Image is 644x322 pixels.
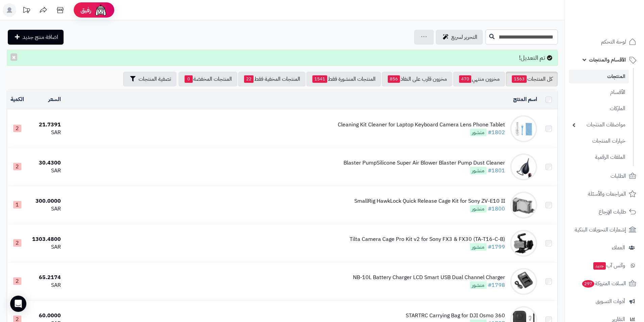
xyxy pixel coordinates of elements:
[13,201,21,208] span: 1
[30,236,61,243] div: 1303.4800
[451,33,477,41] span: التحرير لسريع
[470,129,486,136] span: منشور
[10,296,26,312] div: Open Intercom Messenger
[30,312,61,320] div: 60.0000
[244,75,254,83] span: 22
[453,72,505,86] a: مخزون منتهي470
[139,75,171,83] span: تصفية المنتجات
[582,280,594,288] span: 297
[601,37,626,47] span: لوحة التحكم
[353,274,505,281] div: NB-10L Battery Charger LCD Smart USB Dual Channel Charger
[612,243,625,252] span: العملاء
[30,205,61,213] div: SAR
[488,167,505,175] a: #1801
[488,243,505,251] a: #1799
[569,101,629,116] a: الماركات
[510,192,537,219] img: SmallRig HawkLock Quick Release Cage Kit for Sony ZV-E10 II
[354,197,505,205] div: SmallRig HawkLock Quick Release Cage Kit for Sony ZV-E10 II
[470,281,486,289] span: منشور
[569,134,629,148] a: خيارات المنتجات
[13,277,21,285] span: 2
[8,30,64,45] a: اضافة منتج جديد
[343,159,505,167] div: Blaster PumpSilicone Super Air Blower Blaster Pump Dust Cleaner
[569,222,640,238] a: إشعارات التحويلات البنكية
[510,115,537,142] img: Cleaning Kit Cleaner for Laptop Keyboard Camera Lens Phone Tablet
[512,75,527,83] span: 1563
[569,85,629,100] a: الأقسام
[470,167,486,174] span: منشور
[569,34,640,50] a: لوحة التحكم
[30,243,61,251] div: SAR
[488,281,505,289] a: #1798
[178,72,237,86] a: المنتجات المخفضة0
[18,3,35,19] a: تحديثات المنصة
[596,297,625,306] span: أدوات التسويق
[510,230,537,257] img: Tilta Camera Cage Pro Kit v2 for Sony FX3 & FX30 (TA-T16-C-B)
[436,30,483,45] a: التحرير لسريع
[569,293,640,309] a: أدوات التسويق
[593,261,625,270] span: وآتس آب
[569,70,629,83] a: المنتجات
[7,50,558,66] div: تم التعديل!
[510,268,537,295] img: NB-10L Battery Charger LCD Smart USB Dual Channel Charger
[80,6,91,14] span: رفيق
[569,257,640,274] a: وآتس آبجديد
[569,118,629,132] a: مواصفات المنتجات
[569,275,640,292] a: السلات المتروكة297
[470,205,486,213] span: منشور
[94,3,108,17] img: ai-face.png
[30,159,61,167] div: 30.4300
[569,240,640,256] a: العملاء
[30,129,61,137] div: SAR
[593,262,606,270] span: جديد
[589,55,626,65] span: الأقسام والمنتجات
[611,171,626,181] span: الطلبات
[30,121,61,129] div: 21.7391
[10,53,17,61] button: ×
[470,243,486,251] span: منشور
[406,312,505,320] div: STARTRC Carrying Bag for DJI Osmo 360
[30,274,61,281] div: 65.2174
[569,150,629,165] a: الملفات الرقمية
[30,167,61,175] div: SAR
[488,128,505,137] a: #1802
[350,236,505,243] div: Tilta Camera Cage Pro Kit v2 for Sony FX3 & FX30 (TA-T16-C-B)
[510,153,537,180] img: Blaster PumpSilicone Super Air Blower Blaster Pump Dust Cleaner
[48,95,61,103] a: السعر
[569,186,640,202] a: المراجعات والأسئلة
[513,95,537,103] a: اسم المنتج
[13,125,21,132] span: 2
[306,72,381,86] a: المنتجات المنشورة فقط1541
[388,75,400,83] span: 856
[312,75,327,83] span: 1541
[382,72,452,86] a: مخزون قارب على النفاذ856
[581,279,626,288] span: السلات المتروكة
[238,72,306,86] a: المنتجات المخفية فقط22
[13,163,21,170] span: 2
[23,33,58,41] span: اضافة منتج جديد
[599,207,626,217] span: طلبات الإرجاع
[10,95,24,103] a: الكمية
[598,19,638,33] img: logo-2.png
[459,75,471,83] span: 470
[185,75,193,83] span: 0
[123,72,176,86] button: تصفية المنتجات
[30,281,61,289] div: SAR
[338,121,505,129] div: Cleaning Kit Cleaner for Laptop Keyboard Camera Lens Phone Tablet
[575,225,626,234] span: إشعارات التحويلات البنكية
[13,239,21,247] span: 2
[569,168,640,184] a: الطلبات
[506,72,558,86] a: كل المنتجات1563
[588,189,626,199] span: المراجعات والأسئلة
[488,205,505,213] a: #1800
[30,197,61,205] div: 300.0000
[569,204,640,220] a: طلبات الإرجاع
